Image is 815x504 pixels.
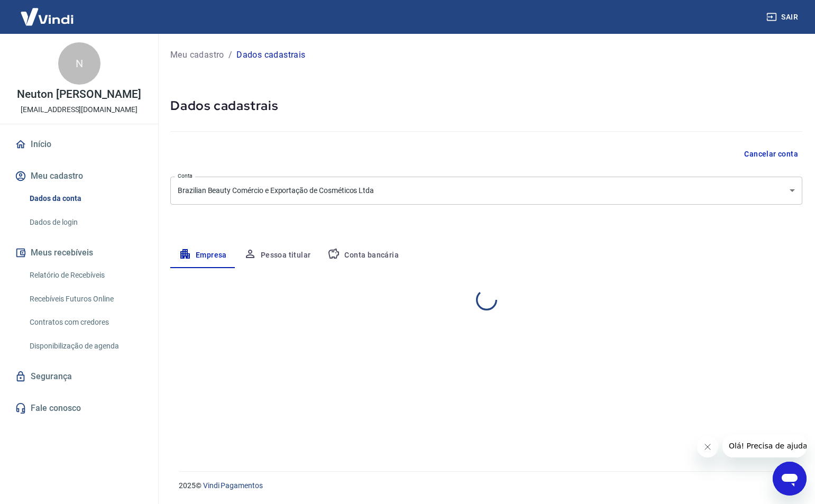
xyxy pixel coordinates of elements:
button: Meu cadastro [13,164,145,188]
button: Empresa [170,243,235,268]
button: Meus recebíveis [13,241,145,264]
a: Dados de login [25,212,145,233]
a: Contratos com credores [25,311,145,333]
h5: Dados cadastrais [170,97,802,114]
p: Neuton [PERSON_NAME] [17,89,141,100]
iframe: Mensagem da empresa [722,434,807,457]
iframe: Botão para abrir a janela de mensagens [773,462,807,496]
a: Disponibilização de agenda [25,335,145,357]
span: Olá! Precisa de ajuda? [6,7,89,16]
div: Brazilian Beauty Comércio e Exportação de Cosméticos Ltda [170,177,802,205]
p: [EMAIL_ADDRESS][DOMAIN_NAME] [21,104,138,115]
a: Dados da conta [25,188,145,209]
a: Relatório de Recebíveis [25,264,145,286]
label: Conta [178,172,193,180]
div: N [58,42,100,85]
button: Conta bancária [319,243,407,268]
img: Vindi [13,1,81,33]
a: Meu cadastro [170,49,224,61]
a: Recebíveis Futuros Online [25,288,145,310]
a: Fale conosco [13,397,145,420]
p: Dados cadastrais [236,49,305,61]
button: Pessoa titular [235,243,319,268]
a: Segurança [13,365,145,388]
button: Cancelar conta [740,144,802,164]
p: 2025 © [179,480,790,491]
iframe: Fechar mensagem [697,436,718,457]
a: Início [13,133,145,156]
a: Vindi Pagamentos [203,481,263,490]
p: / [228,49,232,61]
button: Sair [764,7,802,27]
